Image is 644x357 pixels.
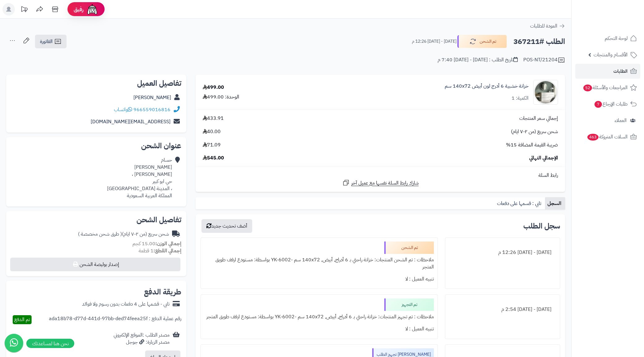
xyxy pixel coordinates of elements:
[575,64,640,79] a: الطلبات
[613,67,628,76] span: الطلبات
[205,311,434,323] div: ملاحظات : تم تجهيز المنتجات: خزانة راحتي بـ 6 أدراج, أبيض, ‎140x72 سم‏ -YK-6002 بواسطة: مستودع ار...
[49,315,181,324] div: رقم عملية الدفع : ada18b78-d77d-441d-97bb-ded74feea25f
[133,94,171,101] a: [PERSON_NAME]
[203,155,224,162] span: 545.00
[78,230,122,238] span: ( طرق شحن مخصصة )
[512,95,529,102] div: الكمية: 1
[203,94,239,101] div: الوحدة: 499.00
[495,197,545,210] a: تابي : قسمها على دفعات
[513,35,565,48] h2: الطلب #367211
[384,298,434,311] div: تم التجهيز
[133,106,171,113] a: 966559016816
[594,50,628,59] span: الأقسام والمنتجات
[412,38,456,45] small: [DATE] - [DATE] 12:26 م
[511,128,558,135] span: شحن سريع (من ٢-٧ ايام)
[114,332,170,346] div: مصدر الطلب :الموقع الإلكتروني
[11,142,181,150] h2: عنوان الشحن
[114,339,170,346] div: مصدر الزيارة: جوجل
[201,219,252,233] button: أضف تحديث جديد
[40,38,53,45] span: الفاتورة
[545,197,565,210] a: السجل
[144,288,181,296] h2: طريقة الدفع
[575,97,640,111] a: طلبات الإرجاع7
[575,113,640,128] a: العملاء
[139,247,181,255] small: 1 قطعة
[16,3,32,17] a: تحديثات المنصة
[575,80,640,95] a: المراجعات والأسئلة52
[74,6,84,13] span: رفيق
[615,116,627,125] span: العملاء
[107,157,172,199] div: حسام [PERSON_NAME] [PERSON_NAME] ، حي ابو كبير ، المدينة [GEOGRAPHIC_DATA] المملكة العربية السعودية
[583,83,628,92] span: المراجعات والأسئلة
[587,133,628,141] span: السلات المتروكة
[342,179,419,187] a: شارك رابط السلة نفسها مع عميل آخر
[82,301,170,308] div: تابي - قسّمها على 4 دفعات بدون رسوم ولا فوائد
[445,83,529,90] a: خزانة خشبية 6 أدرج لون أبيض 140x72 سم
[384,242,434,254] div: تم الشحن
[457,35,507,48] button: تم الشحن
[114,106,132,113] a: واتساب
[78,231,169,238] div: شحن سريع (من ٢-٧ ايام)
[203,141,221,149] span: 71.09
[523,222,560,230] h3: سجل الطلب
[11,80,181,87] h2: تفاصيل العميل
[583,85,592,91] span: 52
[203,84,224,91] div: 499.00
[534,80,558,105] img: 1746709299-1702541934053-68567865785768-1000x1000-90x90.jpg
[14,316,30,323] span: تم الدفع
[11,216,181,224] h2: تفاصيل الشحن
[530,22,557,30] span: العودة للطلبات
[203,115,224,122] span: 433.91
[438,56,518,63] div: تاريخ الطلب : [DATE] - [DATE] 7:40 م
[449,246,556,259] div: [DATE] - [DATE] 12:26 م
[10,258,180,271] button: إصدار بوليصة الشحن
[203,128,221,135] span: 40.00
[205,323,434,335] div: تنبيه العميل : لا
[155,240,181,247] strong: إجمالي الوزن:
[594,100,628,108] span: طلبات الإرجاع
[132,240,181,247] small: 15.00 كجم
[91,118,171,125] a: [EMAIL_ADDRESS][DOMAIN_NAME]
[86,3,98,15] img: ai-face.png
[594,101,602,108] span: 7
[587,134,599,141] span: 463
[198,172,563,179] div: رابط السلة
[449,303,556,316] div: [DATE] - [DATE] 2:54 م
[205,254,434,273] div: ملاحظات : تم الشحن المنتجات: خزانة راحتي بـ 6 أدراج, أبيض, ‎140x72 سم‏ -YK-6002 بواسطة: مستودع ار...
[153,247,181,255] strong: إجمالي القطع:
[506,141,558,149] span: ضريبة القيمة المضافة 15%
[519,115,558,122] span: إجمالي سعر المنتجات
[35,35,67,48] a: الفاتورة
[529,155,558,162] span: الإجمالي النهائي
[575,31,640,46] a: لوحة التحكم
[523,56,565,64] div: POS-NT/21204
[605,34,628,43] span: لوحة التحكم
[530,22,565,30] a: العودة للطلبات
[351,180,419,187] span: شارك رابط السلة نفسها مع عميل آخر
[205,273,434,285] div: تنبيه العميل : لا
[575,129,640,144] a: السلات المتروكة463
